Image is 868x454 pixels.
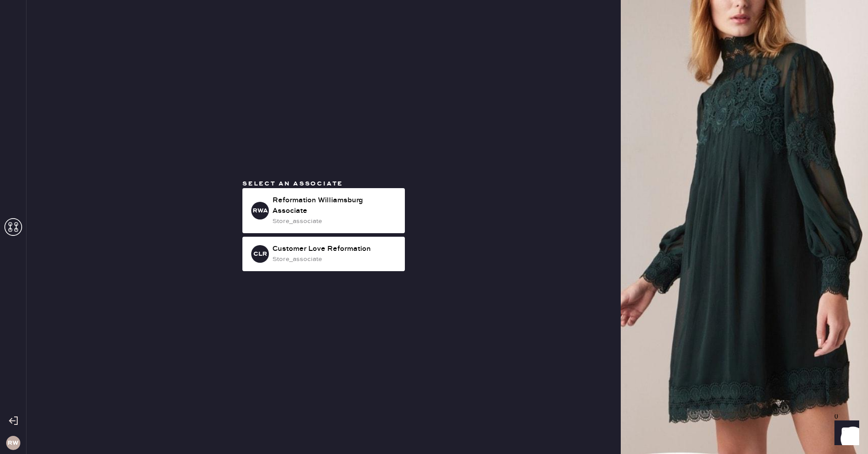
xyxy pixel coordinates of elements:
h3: RWA [253,208,268,214]
div: store_associate [272,254,398,264]
iframe: Front Chat [826,414,864,452]
h3: RW [8,440,19,446]
div: Reformation Williamsburg Associate [272,195,398,216]
h3: CLR [253,251,267,257]
div: store_associate [272,216,398,226]
span: Select an associate [242,180,343,188]
div: Customer Love Reformation [272,244,398,254]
